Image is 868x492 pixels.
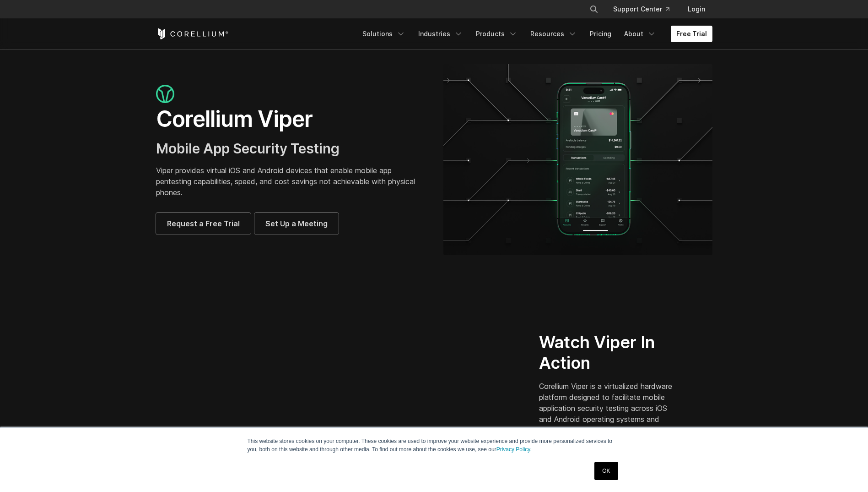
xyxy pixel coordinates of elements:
[680,1,712,17] a: Login
[248,437,621,454] p: This website stores cookies on your computer. These cookies are used to improve your website expe...
[167,218,240,229] span: Request a Free Trial
[156,105,425,133] h1: Corellium Viper
[156,140,340,157] span: Mobile App Security Testing
[413,26,469,42] a: Industries
[496,446,532,453] a: Privacy Policy.
[539,381,678,480] p: Corellium Viper is a virtualized hardware platform designed to facilitate mobile application secu...
[156,165,425,198] p: Viper provides virtual iOS and Android devices that enable mobile app pentesting capabilities, sp...
[470,26,523,42] a: Products
[586,1,602,17] button: Search
[619,26,662,42] a: About
[584,26,617,42] a: Pricing
[443,64,712,255] img: viper_hero
[525,26,582,42] a: Resources
[578,1,712,17] div: Navigation Menu
[156,213,251,235] a: Request a Free Trial
[594,462,618,480] a: OK
[156,85,174,104] img: viper_icon_large
[357,26,712,42] div: Navigation Menu
[671,26,712,42] a: Free Trial
[254,213,339,235] a: Set Up a Meeting
[357,26,411,42] a: Solutions
[539,332,678,373] h2: Watch Viper In Action
[156,28,229,39] a: Corellium Home
[606,1,677,17] a: Support Center
[265,218,328,229] span: Set Up a Meeting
